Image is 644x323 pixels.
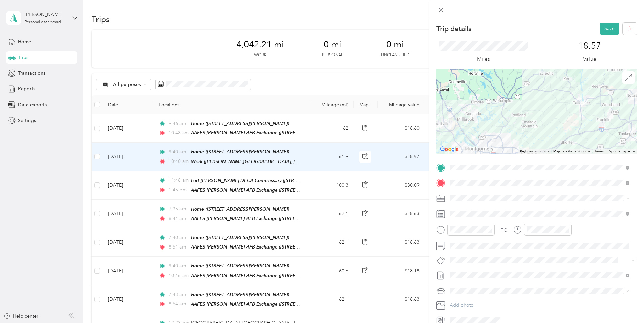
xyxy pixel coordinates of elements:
[600,23,619,35] button: Save
[438,145,460,154] img: Google
[447,301,637,310] button: Add photo
[578,41,601,51] p: 18.57
[553,149,590,153] span: Map data ©2025 Google
[583,55,596,63] p: Value
[594,149,604,153] a: Terms (opens in new tab)
[501,227,508,234] div: TO
[608,149,635,153] a: Report a map error
[436,24,471,34] p: Trip details
[438,145,460,154] a: Open this area in Google Maps (opens a new window)
[606,285,644,323] iframe: Everlance-gr Chat Button Frame
[477,55,490,63] p: Miles
[520,149,549,154] button: Keyboard shortcuts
